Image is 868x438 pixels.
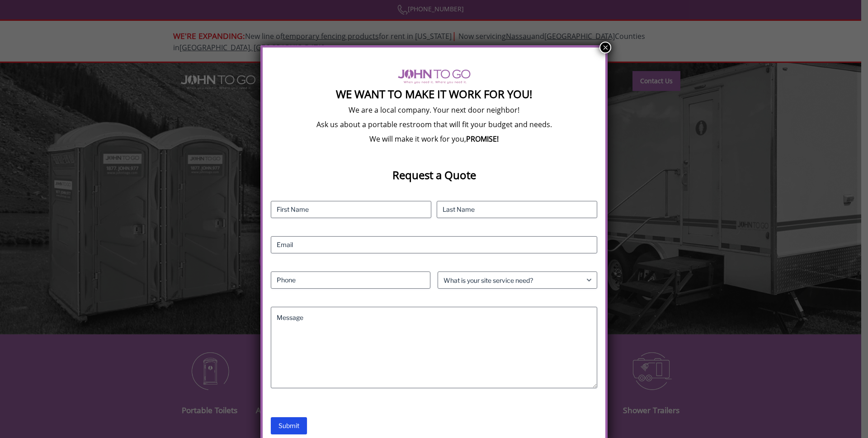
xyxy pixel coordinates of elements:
[398,69,471,84] img: logo of viptogo
[271,271,430,289] input: Phone
[271,119,597,129] p: Ask us about a portable restroom that will fit your budget and needs.
[271,417,307,434] input: Submit
[271,236,597,253] input: Email
[271,105,597,115] p: We are a local company. Your next door neighbor!
[466,134,499,144] b: PROMISE!
[599,42,611,53] button: Close
[271,201,431,218] input: First Name
[437,201,597,218] input: Last Name
[271,134,597,144] p: We will make it work for you,
[336,86,532,101] strong: We Want To Make It Work For You!
[392,167,476,182] strong: Request a Quote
